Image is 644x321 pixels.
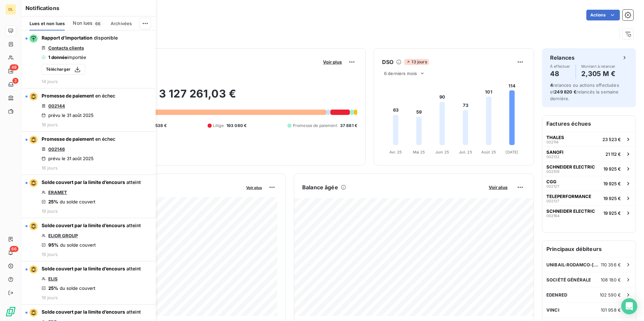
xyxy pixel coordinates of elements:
button: TELEPERFORMANCE00213719 925 € [542,191,636,205]
span: Promesse de paiement [42,93,94,99]
span: Rapport d’importation [42,35,93,41]
span: 102 590 € [600,292,621,298]
button: SANOFI00213221 112 € [542,146,636,161]
tspan: Juin 25 [435,150,449,154]
span: 19 925 € [603,196,621,201]
span: Lues et non lues [30,21,65,26]
h4: 48 [550,68,570,79]
tspan: Avr. 25 [389,150,402,154]
button: Promesse de paiement en échec002144prévu le 31 août 202516 jours [21,88,156,132]
span: SCHNEIDER ELECTRIC [546,208,595,214]
tspan: [DATE] [505,150,518,154]
span: 002137 [546,199,559,203]
span: SCHNEIDER ELECTRIC [546,164,595,170]
span: 1 donnée [48,55,67,60]
span: Contacts clients [48,45,84,51]
span: UNIBAIL-RODAMCO-[GEOGRAPHIC_DATA] [546,262,601,267]
span: EDENRED [546,292,567,298]
tspan: Juil. 25 [459,150,472,154]
span: VINCI [546,307,559,313]
a: ELIS [48,276,58,281]
span: À effectuer [550,64,570,68]
span: 16 jours [42,122,58,127]
span: 66 [10,246,18,252]
span: 002114 [546,140,558,144]
span: Non lues [73,20,92,26]
span: importée [67,55,86,60]
div: prévu le 31 août 2025 [42,113,94,118]
span: atteint [126,309,141,315]
span: 249 820 € [554,89,576,94]
span: 002127 [546,184,559,188]
span: Voir plus [489,185,507,190]
button: Rapport d’importation disponibleContacts clients1 donnéeimportéeTélécharger14 jours [21,30,156,88]
h6: Factures échues [542,116,636,132]
span: 19 925 € [603,210,621,216]
div: Open Intercom Messenger [621,298,637,314]
span: SANOFI [546,149,563,155]
span: en échec [95,136,115,142]
span: CGG [546,179,556,184]
a: ERAMET [48,190,67,195]
span: Montant à relancer [581,64,615,68]
span: 19 925 € [603,181,621,186]
button: Voir plus [321,59,344,65]
a: ELIOR GROUP [48,233,78,238]
span: atteint [126,222,141,228]
div: prévu le 31 août 2025 [42,156,94,161]
span: 37 881 € [340,123,357,129]
span: Voir plus [323,59,342,65]
a: 002144 [48,103,65,109]
span: 48 [10,64,18,70]
span: 101 958 € [601,307,621,313]
h6: Relances [550,54,575,62]
h6: DSO [382,58,393,66]
span: Solde couvert par la limite d’encours [42,179,125,185]
span: 14 jours [42,79,58,84]
span: 23 523 € [602,137,621,142]
span: 002184 [546,214,559,218]
button: Télécharger [42,64,85,75]
tspan: Août 25 [481,150,496,154]
span: 19 jours [42,252,58,257]
div: DL [5,4,16,15]
span: 19 jours [42,208,58,214]
tspan: Mai 25 [413,150,425,154]
button: Solde couvert par la limite d’encours atteintELIOR GROUP95% du solde couvert19 jours [21,218,156,261]
span: Solde couvert par la limite d’encours [42,309,125,315]
span: relances ou actions effectuées et relancés la semaine dernière. [550,82,619,101]
button: SCHNEIDER ELECTRIC00210919 925 € [542,161,636,176]
button: THALES00211423 523 € [542,132,636,146]
span: du solde couvert [60,199,95,204]
span: 95% [48,242,59,248]
span: 002109 [546,170,559,174]
img: Logo LeanPay [5,306,16,317]
button: Voir plus [487,184,509,190]
span: du solde couvert [60,285,95,291]
span: Promesse de paiement [293,123,337,129]
span: du solde couvert [60,242,96,248]
span: 37 538 € [149,123,167,129]
button: Solde couvert par la limite d’encours atteintELIS25% du solde couvert19 jours [21,261,156,305]
span: SOCIÉTÉ GÉNÉRALE [546,277,591,282]
span: 13 jours [404,59,429,65]
button: Voir plus [244,184,264,190]
span: 19 jours [42,295,58,300]
span: 25% [48,199,58,204]
button: Promesse de paiement en échec002146prévu le 31 août 202516 jours [21,132,156,175]
span: 110 356 € [601,262,621,267]
button: CGG00212719 925 € [542,176,636,191]
span: 19 925 € [603,166,621,172]
span: 108 180 € [601,277,621,282]
h6: Principaux débiteurs [542,241,636,257]
span: 4 [550,82,553,88]
span: disponible [94,35,118,41]
h6: Balance âgée [302,183,338,191]
span: 21 112 € [605,151,621,157]
span: THALES [546,135,564,140]
span: atteint [126,266,141,271]
span: 3 [12,78,18,84]
span: Promesse de paiement [42,136,94,142]
span: Solde couvert par la limite d’encours [42,266,125,271]
span: 193 080 € [226,123,247,129]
